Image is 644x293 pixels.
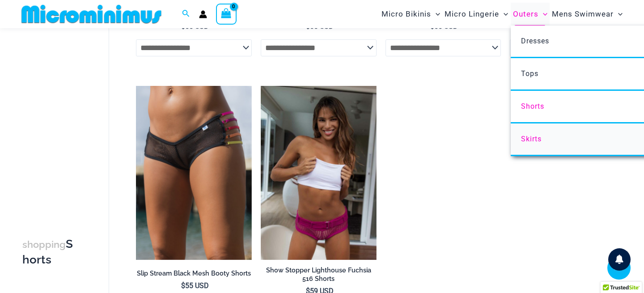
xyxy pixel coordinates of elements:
[431,3,440,25] span: Menu Toggle
[261,86,377,259] a: Lighthouse Fuchsia 516 Shorts 04Lighthouse Fuchsia 516 Shorts 05Lighthouse Fuchsia 516 Shorts 05
[538,3,547,25] span: Menu Toggle
[379,3,442,25] a: Micro BikinisMenu ToggleMenu Toggle
[136,86,252,259] img: Slip Stream Black Multi 5024 Shorts 0
[521,135,542,143] span: Skirts
[181,22,209,30] bdi: 65 USD
[521,69,538,78] span: Tops
[381,3,431,25] span: Micro Bikinis
[261,266,377,286] a: Show Stopper Lighthouse Fuchsia 516 Shorts
[511,3,550,25] a: OutersMenu ToggleMenu Toggle
[18,4,165,24] img: MM SHOP LOGO FLAT
[261,86,377,259] img: Lighthouse Fuchsia 516 Shorts 04
[136,269,252,278] h2: Slip Stream Black Mesh Booty Shorts
[550,3,625,25] a: Mens SwimwearMenu ToggleMenu Toggle
[181,22,185,30] span: $
[216,4,237,24] a: View Shopping Cart, empty
[430,22,458,30] bdi: 65 USD
[22,239,66,250] span: shopping
[552,3,614,25] span: Mens Swimwear
[136,86,252,259] a: Slip Stream Black Multi 5024 Shorts 0Slip Stream Black Multi 5024 Shorts 05Slip Stream Black Mult...
[614,3,623,25] span: Menu Toggle
[445,3,499,25] span: Micro Lingerie
[22,237,77,268] h3: Shorts
[261,266,377,283] h2: Show Stopper Lighthouse Fuchsia 516 Shorts
[181,281,185,290] span: $
[306,22,310,30] span: $
[521,102,544,110] span: Shorts
[306,22,334,30] bdi: 65 USD
[199,10,207,18] a: Account icon link
[181,281,209,290] bdi: 55 USD
[442,3,510,25] a: Micro LingerieMenu ToggleMenu Toggle
[378,1,626,27] nav: Site Navigation
[136,269,252,281] a: Slip Stream Black Mesh Booty Shorts
[499,3,508,25] span: Menu Toggle
[22,30,103,209] iframe: TrustedSite Certified
[430,22,434,30] span: $
[182,8,190,20] a: Search icon link
[513,3,538,25] span: Outers
[521,37,549,45] span: Dresses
